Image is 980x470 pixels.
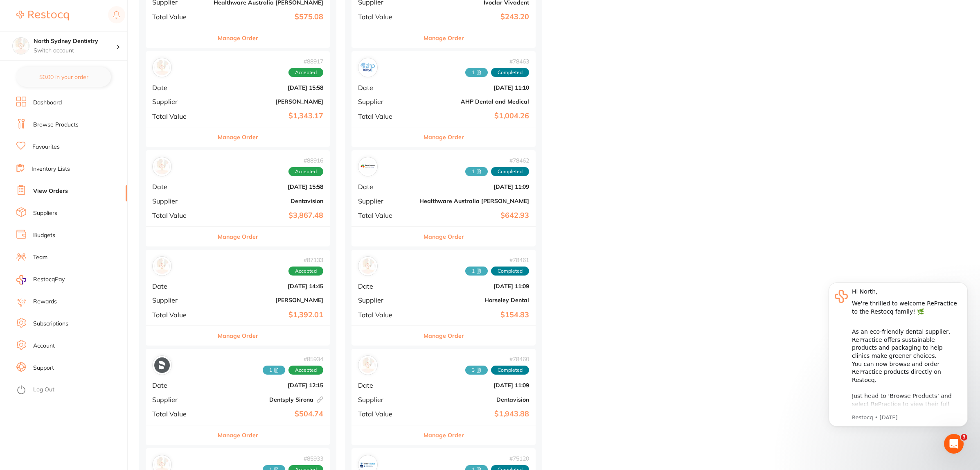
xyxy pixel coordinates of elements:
[358,296,413,304] span: Supplier
[33,231,55,240] a: Budgets
[218,28,258,48] button: Manage Order
[358,84,413,91] span: Date
[419,84,529,91] b: [DATE] 11:10
[16,275,26,285] img: RestocqPay
[358,197,413,205] span: Supplier
[146,349,330,445] div: Dentsply Sirona#859341 AcceptedDate[DATE] 12:15SupplierDentsply SironaTotal Value$504.74Manage Order
[288,167,323,176] span: Accepted
[152,410,207,418] span: Total Value
[288,366,323,375] span: Accepted
[358,212,413,219] span: Total Value
[360,159,376,174] img: Healthware Australia Ridley
[214,198,323,204] b: Dentavision
[419,311,529,319] b: $154.83
[419,98,529,105] b: AHP Dental and Medical
[424,127,464,147] button: Manage Order
[154,357,170,373] img: Dentsply Sirona
[33,121,79,129] a: Browse Products
[465,455,529,462] span: # 75120
[358,410,413,418] span: Total Value
[360,258,376,274] img: Horseley Dental
[358,282,413,290] span: Date
[214,13,323,21] b: $575.08
[358,13,413,20] span: Total Value
[152,282,207,290] span: Date
[419,211,529,220] b: $642.93
[358,98,413,105] span: Supplier
[33,209,57,217] a: Suppliers
[152,183,207,190] span: Date
[419,198,529,204] b: Healthware Australia [PERSON_NAME]
[961,434,967,441] span: 3
[419,13,529,21] b: $243.20
[33,342,55,350] a: Account
[288,68,323,77] span: Accepted
[152,382,207,389] span: Date
[214,112,323,120] b: $1,343.17
[424,326,464,346] button: Manage Order
[218,326,258,346] button: Manage Order
[214,297,323,303] b: [PERSON_NAME]
[16,275,65,285] a: RestocqPay
[32,143,60,151] a: Favourites
[214,382,323,389] b: [DATE] 12:15
[214,283,323,289] b: [DATE] 14:45
[33,320,68,328] a: Subscriptions
[288,257,323,263] span: # 87133
[152,311,207,319] span: Total Value
[152,98,207,105] span: Supplier
[491,366,529,375] span: Completed
[13,38,29,54] img: North Sydney Dentistry
[214,311,323,319] b: $1,392.01
[288,58,323,65] span: # 88917
[419,297,529,303] b: Horseley Dental
[16,6,69,25] a: Restocq Logo
[214,98,323,105] b: [PERSON_NAME]
[263,455,323,462] span: # 85933
[465,58,529,65] span: # 78463
[358,113,413,120] span: Total Value
[358,382,413,389] span: Date
[816,270,980,448] iframe: Intercom notifications message
[152,296,207,304] span: Supplier
[152,13,207,20] span: Total Value
[419,382,529,389] b: [DATE] 11:09
[16,11,69,20] img: Restocq Logo
[360,60,376,75] img: AHP Dental and Medical
[152,113,207,120] span: Total Value
[152,396,207,403] span: Supplier
[146,250,330,346] div: Henry Schein Halas#87133AcceptedDate[DATE] 14:45Supplier[PERSON_NAME]Total Value$1,392.01Manage O...
[16,384,125,397] button: Log Out
[360,357,376,373] img: Dentavision
[154,258,170,274] img: Henry Schein Halas
[152,197,207,205] span: Supplier
[263,356,323,362] span: # 85934
[33,298,57,306] a: Rewards
[33,386,54,394] a: Log Out
[419,283,529,289] b: [DATE] 11:09
[33,99,62,107] a: Dashboard
[424,425,464,445] button: Manage Order
[358,311,413,319] span: Total Value
[214,396,323,403] b: Dentsply Sirona
[491,68,529,77] span: Completed
[424,28,464,48] button: Manage Order
[16,67,111,87] button: $0.00 in your order
[214,84,323,91] b: [DATE] 15:58
[34,47,116,55] p: Switch account
[944,434,964,454] iframe: Intercom live chat
[358,183,413,190] span: Date
[465,257,529,263] span: # 78461
[424,227,464,246] button: Manage Order
[34,37,116,45] h4: North Sydney Dentistry
[218,425,258,445] button: Manage Order
[419,112,529,120] b: $1,004.26
[465,267,488,276] span: Received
